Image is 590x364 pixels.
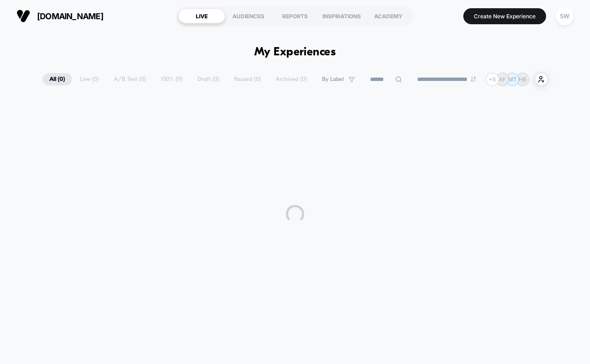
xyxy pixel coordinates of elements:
[16,9,30,23] img: Visually logo
[14,9,106,23] button: [DOMAIN_NAME]
[463,8,546,24] button: Create New Experience
[499,76,506,83] p: AF
[272,9,318,23] div: REPORTS
[318,9,365,23] div: INSPIRATIONS
[508,76,517,83] p: MT
[365,9,412,23] div: ACADEMY
[43,73,72,86] span: All ( 0 )
[519,76,526,83] p: HB
[254,46,336,59] h1: My Experiences
[486,73,499,86] div: + 5
[322,76,344,83] span: By Label
[556,7,574,25] div: SW
[178,9,225,23] div: LIVE
[225,9,272,23] div: AUDIENCES
[37,11,103,21] span: [DOMAIN_NAME]
[553,7,576,26] button: SW
[471,76,476,82] img: end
